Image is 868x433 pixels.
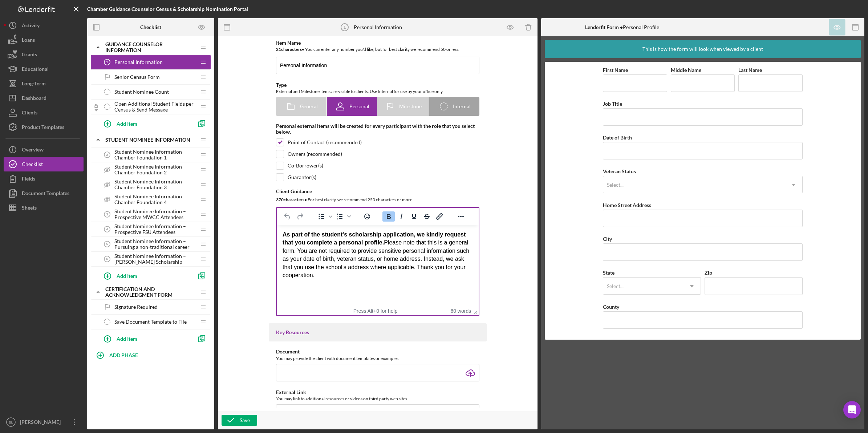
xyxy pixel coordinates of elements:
button: Overview [4,142,84,157]
div: [PERSON_NAME] [18,415,65,431]
button: Add Item [98,268,192,283]
div: Personal Profile [585,24,659,30]
button: BL[PERSON_NAME] [4,415,84,429]
button: Checklist [4,157,84,171]
div: Point of Contact (recommended) [288,139,362,145]
button: Undo [281,211,293,222]
button: 60 words [450,308,471,314]
a: Clients [4,105,84,120]
div: Select... [607,283,624,289]
div: Document [276,349,479,355]
tspan: 6 [106,257,108,261]
div: Long-Term [22,76,46,93]
button: Document Templates [4,186,84,201]
div: Type [276,82,479,88]
text: BL [9,420,13,424]
tspan: 3 [106,213,108,216]
button: Fields [4,171,84,186]
button: Add Item [98,116,192,131]
iframe: Rich Text Area [277,225,479,306]
label: Home Street Address [603,202,651,208]
div: Educational [22,62,49,78]
div: Key Resources [276,329,479,335]
button: Activity [4,18,84,33]
div: Add Item [117,269,137,283]
div: Item Name [276,40,479,46]
span: Signature Required [114,304,158,310]
div: Loans [22,33,35,49]
div: Sheets [22,201,37,217]
div: Bullet list [315,211,333,222]
span: Internal [453,104,471,109]
div: Student Nominee Information [105,137,196,143]
button: Sheets [4,201,84,215]
tspan: 5 [106,242,108,246]
tspan: 4 [106,227,108,231]
tspan: 1 [343,25,345,29]
button: Preview as [194,19,210,36]
div: Guidance Counselor Information [105,41,196,53]
span: Student Nominee Information Chamber Foundation 4 [114,194,196,205]
label: Last Name [738,67,762,73]
div: External Link [276,389,479,395]
div: Add Item [117,332,137,345]
div: Document Templates [22,186,69,202]
div: Press Alt+0 for help [344,308,407,314]
div: Client Guidance [276,189,479,194]
button: Educational [4,62,84,76]
button: Add Item [98,331,192,346]
div: Numbered list [334,211,352,222]
div: Grants [22,47,37,64]
div: Overview [22,142,44,159]
span: Senior Census Form [114,74,160,80]
span: Student Nominee Information Chamber Foundation 2 [114,164,196,175]
tspan: 1 [106,60,108,64]
button: Reveal or hide additional toolbar items [455,211,467,222]
button: Loans [4,33,84,47]
div: Add Item [117,117,137,130]
div: Clients [22,105,37,122]
button: Underline [408,211,420,222]
div: Product Templates [22,120,64,136]
div: You may link to additional resources or videos on third party web sites. [276,395,479,402]
label: Zip [705,270,712,276]
button: Long-Term [4,76,84,91]
b: ADD PHASE [109,352,138,358]
button: ADD PHASE [91,348,211,362]
b: Checklist [140,24,161,30]
button: Product Templates [4,120,84,134]
b: 21 character s • [276,46,304,52]
div: Guarantor(s) [288,174,316,180]
div: Dashboard [22,91,46,107]
div: Certification and Acknowledgment Form [105,286,196,298]
span: Student Nominee Information Chamber Foundation 1 [114,149,196,161]
button: Dashboard [4,91,84,105]
button: Insert/edit link [433,211,446,222]
div: You may provide the client with document templates or examples. [276,355,479,362]
div: Personal external items will be created for every participant with the role that you select below. [276,123,479,135]
div: Personal Information [354,24,402,30]
div: Select... [607,182,624,188]
button: Save [222,415,257,426]
div: Open Intercom Messenger [843,401,861,418]
div: Save [240,415,250,426]
label: First Name [603,67,628,73]
div: Fields [22,171,35,188]
label: Date of Birth [603,134,632,141]
div: You can enter any number you'd like, but for best clarity we recommend 50 or less. [276,46,479,53]
span: Student Nominee Information – [PERSON_NAME] Scholarship [114,253,196,265]
span: Student Nominee Information – Pursuing a non-traditional career [114,238,196,250]
div: Checklist [22,157,43,173]
label: City [603,236,612,242]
